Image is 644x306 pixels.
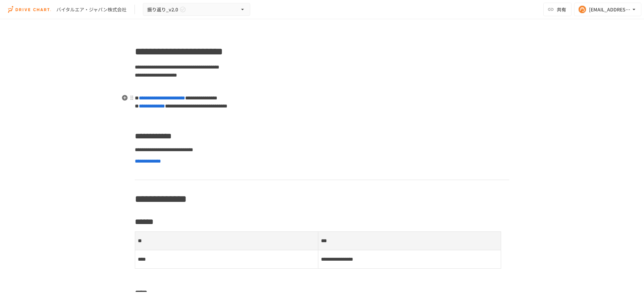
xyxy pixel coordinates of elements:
[557,6,566,13] span: 共有
[143,3,250,16] button: 振り返り_v2.0
[574,3,641,16] button: [EMAIL_ADDRESS][PERSON_NAME][DOMAIN_NAME]
[147,5,178,14] span: 振り返り_v2.0
[543,3,572,16] button: 共有
[56,6,126,13] div: バイタルエア・ジャパン株式会社
[8,4,51,15] img: i9VDDS9JuLRLX3JIUyK59LcYp6Y9cayLPHs4hOxMB9W
[589,5,631,14] div: [EMAIL_ADDRESS][PERSON_NAME][DOMAIN_NAME]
